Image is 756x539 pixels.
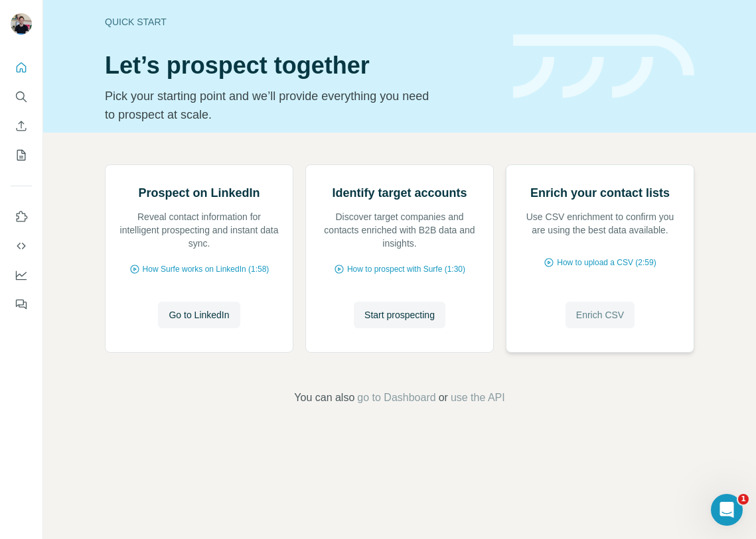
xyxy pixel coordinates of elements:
[347,263,465,275] span: How to prospect with Surfe (1:30)
[105,87,437,124] p: Pick your starting point and we’ll provide everything you need to prospect at scale.
[11,114,32,138] button: Enrich CSV
[158,302,240,328] button: Go to LinkedIn
[11,205,32,229] button: Use Surfe on LinkedIn
[576,308,624,322] span: Enrich CSV
[169,308,229,322] span: Go to LinkedIn
[711,494,743,526] iframe: Intercom live chat
[530,184,670,202] h2: Enrich your contact lists
[332,184,467,202] h2: Identify target accounts
[439,390,448,406] span: or
[566,302,635,328] button: Enrich CSV
[105,15,497,29] div: Quick start
[557,257,656,269] span: How to upload a CSV (2:59)
[294,390,354,406] span: You can also
[738,494,749,505] span: 1
[143,263,269,275] span: How Surfe works on LinkedIn (1:58)
[520,210,680,237] p: Use CSV enrichment to confirm you are using the best data available.
[11,234,32,258] button: Use Surfe API
[451,390,505,406] button: use the API
[11,292,32,316] button: Feedback
[11,56,32,80] button: Quick start
[11,143,32,167] button: My lists
[319,210,480,250] p: Discover target companies and contacts enriched with B2B data and insights.
[105,52,497,79] h1: Let’s prospect together
[11,85,32,109] button: Search
[354,302,445,328] button: Start prospecting
[11,263,32,287] button: Dashboard
[364,308,435,322] span: Start prospecting
[138,184,260,202] h2: Prospect on LinkedIn
[11,13,32,34] img: Avatar
[357,390,435,406] button: go to Dashboard
[513,34,694,99] img: banner
[119,210,279,250] p: Reveal contact information for intelligent prospecting and instant data sync.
